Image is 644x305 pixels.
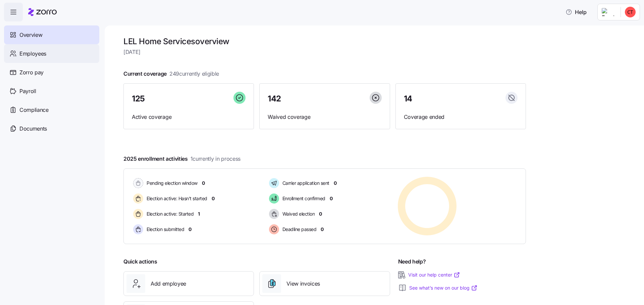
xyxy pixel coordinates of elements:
span: 0 [330,195,333,202]
span: [DATE] [123,48,526,56]
span: 0 [319,211,322,217]
span: Election active: Hasn't started [145,195,207,202]
span: Overview [19,31,42,39]
img: d39c48567e4724277dc167f4fdb014a5 [625,7,636,17]
span: Enrollment confirmed [280,195,325,202]
span: Need help? [398,257,426,266]
a: Documents [4,119,99,138]
span: Coverage ended [404,113,518,121]
span: Quick actions [123,257,157,266]
span: Add employee [151,280,186,288]
img: Employer logo [602,8,615,16]
a: See what’s new on our blog [409,285,478,291]
span: View invoices [286,280,320,288]
h1: LEL Home Services overview [123,36,526,47]
button: Help [560,5,592,19]
span: Pending election window [145,180,198,186]
span: Help [566,8,587,16]
span: Active coverage [132,113,246,121]
a: Visit our help center [408,272,460,278]
span: Zorro pay [19,68,44,77]
span: 0 [189,226,192,233]
span: 249 currently eligible [169,70,219,78]
span: Waived coverage [268,113,381,121]
span: Election submitted [145,226,184,233]
a: Compliance [4,100,99,119]
span: Waived election [280,211,315,217]
span: Employees [19,50,46,58]
span: 142 [268,95,281,103]
span: Carrier application sent [280,180,329,186]
span: 0 [202,180,205,186]
span: Current coverage [123,70,219,78]
a: Overview [4,25,99,44]
span: Election active: Started [145,211,194,217]
span: Payroll [19,87,36,95]
a: Payroll [4,82,99,100]
span: 1 [198,211,200,217]
span: 0 [334,180,337,186]
a: Zorro pay [4,63,99,82]
span: 1 currently in process [191,155,240,163]
span: 2025 enrollment activities [123,155,240,163]
span: Documents [19,125,47,133]
span: 14 [404,95,412,103]
a: Employees [4,44,99,63]
span: Compliance [19,106,49,114]
span: 125 [132,95,145,103]
span: Deadline passed [280,226,317,233]
span: 0 [321,226,324,233]
span: 0 [212,195,215,202]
